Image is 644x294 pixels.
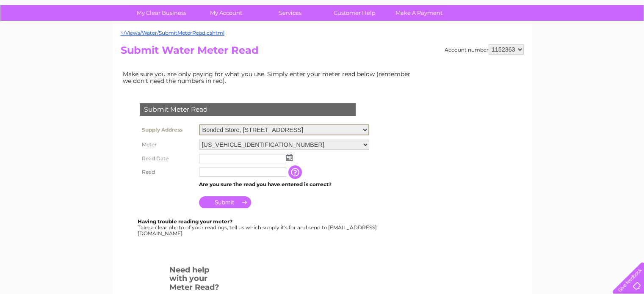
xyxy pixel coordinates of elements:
a: Energy [516,36,535,42]
a: Log out [616,36,636,42]
a: Water [495,36,511,42]
img: logo.png [22,22,66,48]
td: Are you sure the read you have entered is correct? [197,179,371,190]
a: Telecoms [540,36,565,42]
div: Clear Business is a trading name of Verastar Limited (registered in [GEOGRAPHIC_DATA] No. 3667643... [122,5,522,41]
a: My Account [191,5,261,21]
a: Contact [588,36,608,42]
img: ... [286,154,293,161]
th: Meter [138,137,197,152]
th: Read [138,165,197,179]
div: Take a clear photo of your readings, tell us which supply it's for and send to [EMAIL_ADDRESS][DO... [138,219,378,236]
a: My Clear Business [127,5,196,21]
td: Make sure you are only paying for what you use. Simply enter your meter read below (remember we d... [121,69,417,86]
b: Having trouble reading your meter? [138,218,232,225]
div: Submit Meter Read [140,103,356,116]
a: ~/Views/Water/SubmitMeterRead.cshtml [121,30,224,36]
h2: Submit Water Meter Read [121,44,524,60]
input: Submit [199,196,251,208]
a: 0333 014 3131 [484,4,543,15]
a: Customer Help [320,5,390,21]
a: Services [255,5,325,21]
th: Supply Address [138,122,197,137]
input: Information [288,165,304,179]
a: Make A Payment [384,5,454,21]
div: Account number [445,44,524,55]
a: Blog [570,36,583,42]
th: Read Date [138,152,197,165]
